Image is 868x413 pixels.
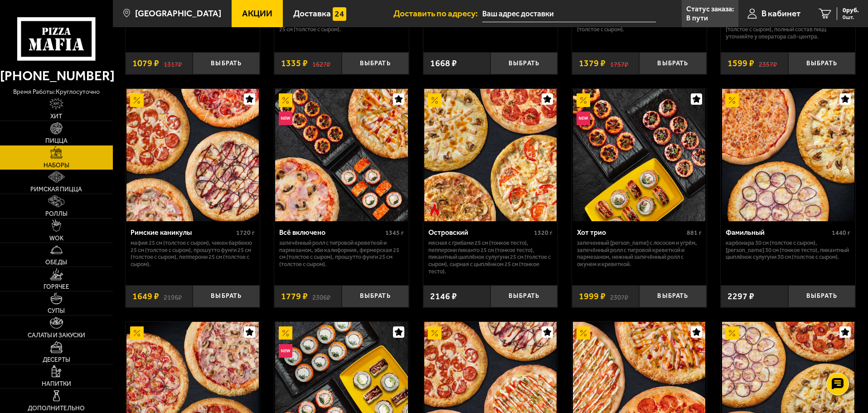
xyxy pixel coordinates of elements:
[686,15,708,22] p: В пути
[131,228,234,237] div: Римские каникулы
[130,326,144,340] img: Акционный
[130,93,144,107] img: Акционный
[50,113,62,120] span: Хит
[393,9,482,18] span: Доставить по адресу:
[577,93,590,107] img: Акционный
[759,59,777,68] s: 2357 ₽
[385,229,404,237] span: 1345 г
[534,229,553,237] span: 1320 г
[686,5,734,13] p: Статус заказа:
[490,285,558,307] button: Выбрать
[279,344,292,358] img: Новинка
[722,89,854,221] img: Фамильный
[28,332,85,339] span: Салаты и закуски
[281,292,308,301] span: 1779 ₽
[577,239,702,268] p: Запеченный [PERSON_NAME] с лососем и угрём, Запечённый ролл с тигровой креветкой и пармезаном, Не...
[423,89,558,221] a: АкционныйОстрое блюдоОстровский
[639,52,706,74] button: Выбрать
[342,285,409,307] button: Выбрать
[577,112,590,125] img: Новинка
[164,292,182,301] s: 2196 ₽
[610,59,628,68] s: 1757 ₽
[482,5,656,22] input: Ваш адрес доставки
[274,89,409,221] a: АкционныйНовинкаВсё включено
[312,59,330,68] s: 1627 ₽
[721,89,855,221] a: АкционныйФамильный
[132,292,159,301] span: 1649 ₽
[45,138,68,144] span: Пицца
[48,308,65,314] span: Супы
[727,59,754,68] span: 1599 ₽
[832,229,850,237] span: 1440 г
[275,89,407,221] img: Всё включено
[132,59,159,68] span: 1079 ₽
[430,292,457,301] span: 2146 ₽
[45,259,67,266] span: Обеды
[428,204,441,217] img: Острое блюдо
[788,52,855,74] button: Выбрать
[579,292,606,301] span: 1999 ₽
[639,285,706,307] button: Выбрать
[333,7,346,21] img: 15daf4d41897b9f0e9f617042186c801.svg
[164,59,182,68] s: 1317 ₽
[49,235,63,242] span: WOK
[193,285,260,307] button: Выбрать
[342,52,409,74] button: Выбрать
[44,284,69,290] span: Горячее
[279,239,404,268] p: Запечённый ролл с тигровой креветкой и пармезаном, Эби Калифорния, Фермерская 25 см (толстое с сы...
[135,9,221,18] span: [GEOGRAPHIC_DATA]
[428,326,441,340] img: Акционный
[579,59,606,68] span: 1379 ₽
[490,52,558,74] button: Выбрать
[687,229,702,237] span: 881 г
[428,93,441,107] img: Акционный
[45,211,68,217] span: Роллы
[761,9,800,18] span: В кабинет
[281,59,308,68] span: 1335 ₽
[725,326,739,340] img: Акционный
[42,381,71,387] span: Напитки
[293,9,331,18] span: Доставка
[126,89,259,221] img: Римские каникулы
[193,52,260,74] button: Выбрать
[577,228,684,237] div: Хот трио
[428,239,553,276] p: Мясная с грибами 25 см (тонкое тесто), Пепперони Пиканто 25 см (тонкое тесто), Пикантный цыплёнок...
[788,285,855,307] button: Выбрать
[242,9,272,18] span: Акции
[279,112,292,125] img: Новинка
[30,186,82,193] span: Римская пицца
[727,292,754,301] span: 2297 ₽
[843,7,859,14] span: 0 руб.
[279,326,292,340] img: Акционный
[726,239,850,261] p: Карбонара 30 см (толстое с сыром), [PERSON_NAME] 30 см (тонкое тесто), Пикантный цыплёнок сулугун...
[428,228,532,237] div: Островский
[573,89,705,221] img: Хот трио
[843,15,859,20] span: 0 шт.
[726,228,829,237] div: Фамильный
[610,292,628,301] s: 2307 ₽
[126,89,260,221] a: АкционныйРимские каникулы
[430,59,457,68] span: 1668 ₽
[725,93,739,107] img: Акционный
[236,229,255,237] span: 1720 г
[572,89,707,221] a: АкционныйНовинкаХот трио
[28,405,85,412] span: Дополнительно
[43,357,70,363] span: Десерты
[131,239,255,268] p: Мафия 25 см (толстое с сыром), Чикен Барбекю 25 см (толстое с сыром), Прошутто Фунги 25 см (толст...
[424,89,557,221] img: Островский
[44,162,69,169] span: Наборы
[279,228,383,237] div: Всё включено
[577,326,590,340] img: Акционный
[312,292,330,301] s: 2306 ₽
[279,93,292,107] img: Акционный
